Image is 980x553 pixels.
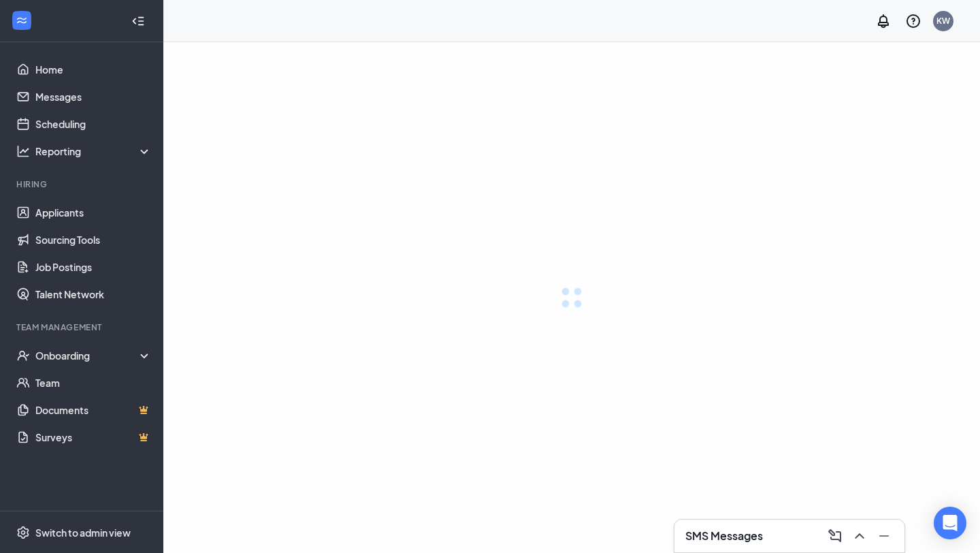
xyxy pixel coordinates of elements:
[131,14,145,28] svg: Collapse
[15,14,29,27] svg: WorkstreamLogo
[872,525,894,547] button: Minimize
[35,253,152,281] a: Job Postings
[847,525,869,547] button: ChevronUp
[35,83,152,110] a: Messages
[35,281,152,308] a: Talent Network
[16,178,149,190] div: Hiring
[35,199,152,226] a: Applicants
[875,13,892,29] svg: Notifications
[16,144,30,158] svg: Analysis
[936,15,950,27] div: KW
[35,226,152,253] a: Sourcing Tools
[35,526,131,539] div: Switch to admin view
[35,349,152,362] div: Onboarding
[35,396,152,424] a: DocumentsCrown
[905,13,921,29] svg: QuestionInfo
[35,56,152,83] a: Home
[35,369,152,396] a: Team
[823,525,845,547] button: ComposeMessage
[934,507,966,539] div: Open Intercom Messenger
[876,528,892,544] svg: Minimize
[35,110,152,138] a: Scheduling
[16,349,30,362] svg: UserCheck
[16,321,149,333] div: Team Management
[35,424,152,451] a: SurveysCrown
[827,528,843,544] svg: ComposeMessage
[851,528,868,544] svg: ChevronUp
[35,144,152,158] div: Reporting
[685,528,763,543] h3: SMS Messages
[16,526,30,539] svg: Settings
